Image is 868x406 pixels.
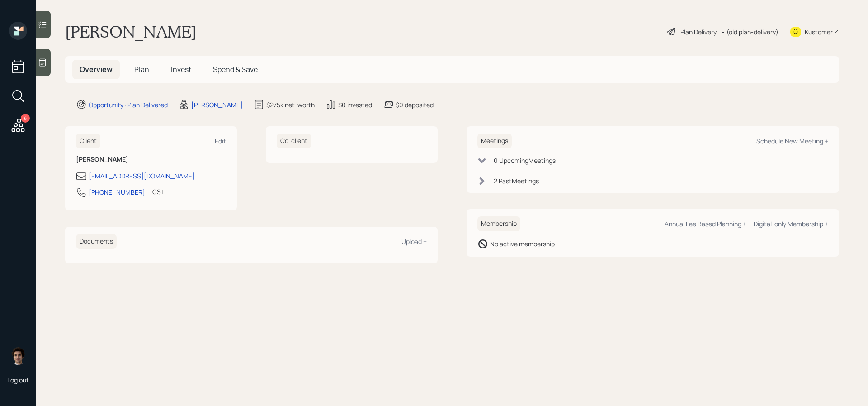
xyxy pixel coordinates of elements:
[338,100,372,110] div: $0 invested
[477,134,512,148] h6: Meetings
[721,27,778,37] div: • (old plan-delivery)
[152,187,165,196] div: CST
[277,134,311,148] h6: Co-client
[21,114,30,123] div: 6
[805,27,833,37] div: Kustomer
[9,347,27,365] img: harrison-schaefer-headshot-2.png
[215,137,226,145] div: Edit
[65,22,197,42] h1: [PERSON_NAME]
[213,64,258,74] span: Spend & Save
[665,220,746,228] div: Annual Fee Based Planning +
[396,100,434,110] div: $0 deposited
[494,176,539,186] div: 2 Past Meeting s
[76,234,117,249] h6: Documents
[89,171,195,181] div: [EMAIL_ADDRESS][DOMAIN_NAME]
[756,137,828,145] div: Schedule New Meeting +
[80,64,113,74] span: Overview
[490,239,555,248] div: No active membership
[266,100,315,110] div: $275k net-worth
[89,187,145,197] div: [PHONE_NUMBER]
[171,64,191,74] span: Invest
[76,134,100,148] h6: Client
[89,100,168,110] div: Opportunity · Plan Delivered
[76,156,226,163] h6: [PERSON_NAME]
[191,100,243,110] div: [PERSON_NAME]
[401,237,427,246] div: Upload +
[680,27,717,37] div: Plan Delivery
[134,64,149,74] span: Plan
[494,156,556,165] div: 0 Upcoming Meeting s
[7,376,29,384] div: Log out
[754,220,828,228] div: Digital-only Membership +
[477,216,520,231] h6: Membership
